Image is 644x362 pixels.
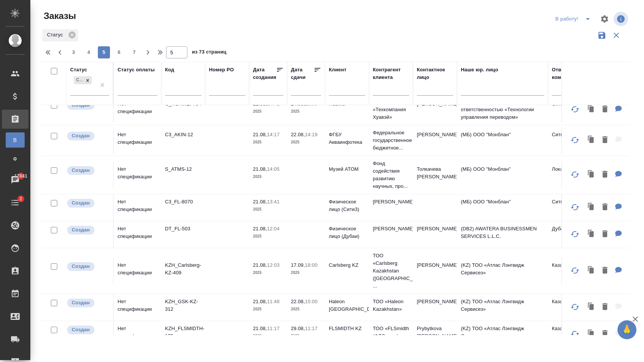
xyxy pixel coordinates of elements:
[267,199,280,205] p: 13:41
[267,132,280,137] p: 14:17
[611,227,626,242] button: Для КМ: от КВ I will just ask how much is the legalization per document? it is a commercial docum...
[253,132,267,137] p: 21.08,
[329,165,365,173] p: Музей АТОМ
[329,225,365,240] p: Физическое лицо (Дубаи)
[548,96,592,123] td: Сити
[548,321,592,348] td: Казахстан
[267,262,280,268] p: 12:03
[413,221,457,248] td: [PERSON_NAME]
[291,269,321,277] p: 2025
[267,226,280,231] p: 12:04
[584,326,598,342] button: Клонировать
[566,198,584,216] button: Обновить
[114,194,161,221] td: Нет спецификации
[2,193,28,212] a: 2
[305,262,317,268] p: 18:00
[413,162,457,188] td: Толкачева [PERSON_NAME]
[373,325,409,340] p: ТОО «FLSmidth (ФЛСмидс)»
[548,258,592,284] td: Казахстан
[413,96,457,123] td: [PERSON_NAME]
[72,199,90,207] p: Создан
[373,252,409,290] p: ТОО «Carlsberg Kazakhstan ([GEOGRAPHIC_DATA] ...
[83,46,95,58] button: 4
[457,321,548,348] td: (KZ) ТОО «Атлас Лэнгвидж Сервисез»
[209,66,234,74] div: Номер PO
[165,66,174,74] div: Код
[373,98,409,121] p: ООО «Техкомпания Хуавэй»
[457,194,548,221] td: (МБ) ООО "Монблан"
[66,198,109,208] div: Выставляется автоматически при создании заказа
[10,172,32,180] span: 17841
[548,294,592,321] td: Казахстан
[114,321,161,348] td: Нет спецификации
[267,299,280,304] p: 11:48
[165,198,201,206] p: C3_FL-8070
[253,166,267,172] p: 21.08,
[66,261,109,272] div: Выставляется автоматически при создании заказа
[165,261,201,277] p: KZH_Carlsberg-KZ-409
[114,221,161,248] td: Нет спецификации
[253,173,283,181] p: 2025
[595,10,614,28] span: Настроить таблицу
[9,155,21,163] span: Ф
[598,167,611,183] button: Удалить
[66,131,109,141] div: Выставляется автоматически при создании заказа
[457,94,548,125] td: (TUP) Общество с ограниченной ответственностью «Технологии управления переводом»
[253,299,267,304] p: 21.08,
[548,221,592,248] td: Дубай
[72,167,90,174] p: Создан
[253,139,283,146] p: 2025
[253,108,283,115] p: 2025
[6,151,25,167] a: Ф
[83,49,95,56] span: 4
[457,127,548,154] td: (МБ) ООО "Монблан"
[113,49,125,56] span: 6
[329,66,346,74] div: Клиент
[165,131,201,139] p: C3_AKIN-12
[329,131,365,146] p: ФГБУ Акваинфотека
[566,100,584,118] button: Обновить
[457,221,548,248] td: (DB2) AWATERA BUSINESSMEN SERVICES L.L.C.
[291,66,314,81] div: Дата сдачи
[253,262,267,268] p: 21.08,
[165,325,201,340] p: KZH_FLSMIDTH-175
[165,165,201,173] p: S_ATMS-12
[15,195,27,203] span: 2
[47,31,66,39] p: Статус
[114,162,161,188] td: Нет спецификации
[291,132,305,137] p: 22.08,
[74,76,83,84] div: Создан
[373,66,409,81] div: Контрагент клиента
[66,298,109,308] div: Выставляется автоматически при создании заказа
[128,49,140,56] span: 7
[253,326,267,331] p: 21.08,
[72,299,90,307] p: Создан
[598,200,611,215] button: Удалить
[68,49,80,56] span: 3
[66,225,109,235] div: Выставляется автоматически при создании заказа
[72,226,90,234] p: Создан
[566,261,584,280] button: Обновить
[553,13,595,25] div: split button
[253,226,267,231] p: 21.08,
[6,132,25,148] a: В
[584,263,598,279] button: Клонировать
[72,326,90,334] p: Создан
[566,325,584,343] button: Обновить
[598,263,611,279] button: Удалить
[611,200,626,215] button: Для КМ: от КВ ВУ 2 шт тадж - рус НЗ, сегодня
[548,127,592,154] td: Сити3
[373,160,409,190] p: Фонд содействия развитию научных, про...
[305,326,317,331] p: 11:17
[417,66,453,81] div: Контактное лицо
[73,76,93,85] div: Создан
[114,294,161,321] td: Нет спецификации
[584,200,598,215] button: Клонировать
[42,10,76,22] span: Заказы
[305,299,317,304] p: 15:00
[566,298,584,316] button: Обновить
[291,262,305,268] p: 17.09,
[552,66,589,81] div: Ответственная команда
[413,127,457,154] td: [PERSON_NAME]
[620,322,633,338] span: 🙏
